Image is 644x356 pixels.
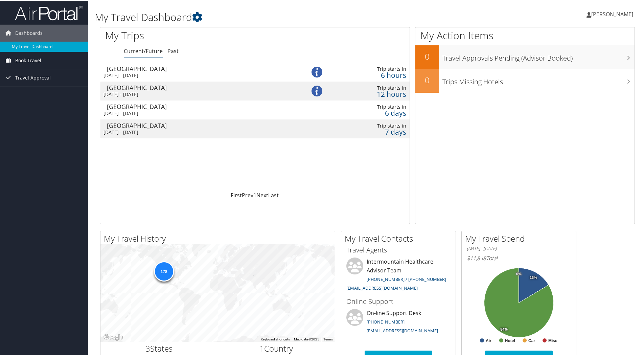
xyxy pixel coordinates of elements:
div: [GEOGRAPHIC_DATA] [107,122,293,128]
a: Open this area in Google Maps (opens a new window) [102,332,124,341]
h1: My Action Items [415,28,635,42]
a: First [231,191,242,198]
a: Past [167,47,179,54]
div: [DATE] - [DATE] [103,91,290,97]
a: 0Travel Approvals Pending (Advisor Booked) [415,45,635,68]
span: 1 [259,342,264,353]
h2: My Travel Spend [465,232,576,244]
div: Trip starts in [340,103,406,109]
text: Hotel [505,338,515,342]
span: Dashboards [15,24,43,41]
tspan: 84% [500,327,508,331]
div: [DATE] - [DATE] [103,129,290,135]
h3: Travel Agents [346,245,451,254]
div: [DATE] - [DATE] [103,72,290,78]
h2: Country [223,342,330,354]
h6: [DATE] - [DATE] [467,245,571,251]
h3: Trips Missing Hotels [442,73,635,86]
img: alert-flat-solid-info.png [312,85,322,96]
div: 6 days [340,109,406,115]
div: [DATE] - [DATE] [103,110,290,116]
img: alert-flat-solid-info.png [312,66,322,77]
div: 6 hours [340,71,406,77]
a: [PERSON_NAME] [586,3,640,24]
img: Google [102,332,124,341]
li: On-line Support Desk [343,308,454,336]
h6: Total [467,254,571,261]
a: [PHONE_NUMBER] / [PHONE_NUMBER] [367,275,446,282]
a: Current/Future [124,47,163,54]
a: Last [268,191,279,198]
span: Travel Approval [15,69,51,86]
div: Trip starts in [340,84,406,90]
h3: Online Support [346,296,451,306]
span: 3 [145,342,150,353]
div: 12 hours [340,90,406,96]
li: Intermountain Healthcare Advisor Team [343,257,454,293]
span: Map data ©2025 [294,337,319,340]
tspan: 16% [530,275,537,279]
div: [GEOGRAPHIC_DATA] [107,84,293,90]
text: Car [528,338,535,342]
div: Trip starts in [340,65,406,71]
h2: States [106,342,213,354]
a: [EMAIL_ADDRESS][DOMAIN_NAME] [346,284,418,290]
div: [GEOGRAPHIC_DATA] [107,65,293,71]
button: Keyboard shortcuts [261,336,290,341]
a: Prev [242,191,253,198]
h1: My Trips [105,28,276,42]
span: $11,848 [467,254,486,261]
a: Next [256,191,268,198]
a: [EMAIL_ADDRESS][DOMAIN_NAME] [367,327,438,333]
h3: Travel Approvals Pending (Advisor Booked) [442,49,635,62]
div: 178 [154,261,174,281]
h2: 0 [415,74,439,85]
a: 1 [253,191,256,198]
div: Trip starts in [340,122,406,128]
tspan: 0% [516,271,522,275]
a: Terms (opens in new tab) [323,337,333,340]
h2: My Travel Contacts [345,232,456,244]
text: Air [486,338,491,342]
span: [PERSON_NAME] [591,10,633,17]
text: Misc [548,338,557,342]
h2: My Travel History [104,232,335,244]
a: [PHONE_NUMBER] [367,318,405,324]
div: 7 days [340,128,406,134]
span: Book Travel [15,51,41,68]
h1: My Travel Dashboard [95,9,458,24]
div: [GEOGRAPHIC_DATA] [107,103,293,109]
h2: 0 [415,50,439,62]
a: 0Trips Missing Hotels [415,68,635,92]
img: airportal-logo.png [15,4,83,20]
